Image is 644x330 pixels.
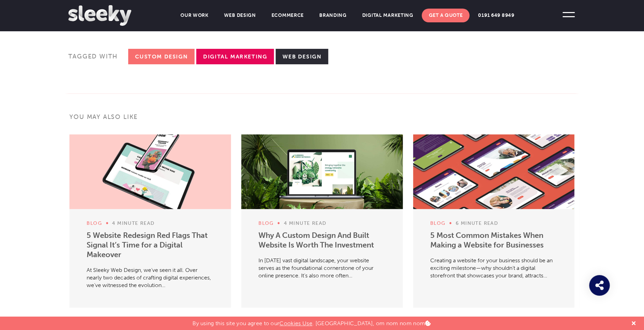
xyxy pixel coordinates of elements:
a: Web Design [217,9,263,22]
a: Get A Quote [422,9,469,22]
span: 4 [112,220,115,226]
a: Branding [312,9,354,22]
img: supergen hero [241,134,403,209]
p: At Sleeky Web Design, we’ve seen it all. Over nearly two decades of crafting digital experiences,... [87,260,214,289]
a: Our Work [174,9,215,22]
a: Blog [430,220,446,226]
span: minute read [117,220,154,226]
span: • [447,219,454,227]
a: 5 Most Common Mistakes When Making a Website for Businesses [430,231,544,250]
span: minute read [289,220,326,226]
h3: You May Also Like [64,113,579,134]
p: In [DATE] vast digital landscape, your website serves as the foundational cornerstone of your onl... [258,250,386,279]
a: Blog [87,220,102,226]
a: Why A Custom Design And Built Website Is Worth The Investment [258,231,374,250]
a: Digital Marketing [355,9,420,22]
span: 6 [456,220,459,226]
span: 4 [284,220,287,226]
a: 5 Website Redesign Red Flags That Signal It’s Time for a Digital Makeover [87,231,207,259]
p: By using this site you agree to our . [GEOGRAPHIC_DATA], om nom nom nom [192,317,431,327]
span: • [104,219,110,227]
img: ook mock up [69,134,231,209]
p: Creating a website for your business should be an exciting milestone—why shouldn’t a digital stor... [430,250,557,279]
a: 0191 649 8949 [471,9,521,22]
a: Blog [258,220,274,226]
a: Web Design [276,49,328,64]
a: Digital marketing [196,49,274,64]
a: Custom Design [128,49,195,64]
span: minute read [460,220,498,226]
div: Tagged With [68,53,118,60]
img: Sleeky Web Design Newcastle [68,5,131,26]
a: Ecommerce [265,9,311,22]
img: everyday mock up [413,134,575,209]
span: • [276,219,282,227]
a: Cookies Use [279,320,312,327]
